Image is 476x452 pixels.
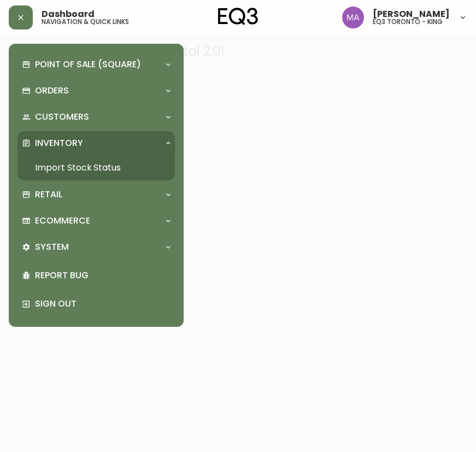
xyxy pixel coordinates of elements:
p: Orders [35,85,69,97]
p: Retail [35,189,62,201]
img: logo [218,8,258,25]
p: Point of Sale (Square) [35,58,141,71]
p: System [35,241,69,253]
div: Report Bug [17,261,175,290]
p: Ecommerce [35,215,90,227]
div: Customers [17,105,175,129]
p: Sign Out [35,298,171,310]
div: Point of Sale (Square) [17,52,175,77]
img: 4f0989f25cbf85e7eb2537583095d61e [342,7,364,28]
p: Report Bug [35,269,171,281]
a: Import Stock Status [17,155,175,180]
p: Inventory [35,137,83,149]
span: [PERSON_NAME] [373,10,450,19]
div: Ecommerce [17,209,175,233]
h5: navigation & quick links [42,19,129,25]
div: Sign Out [17,290,175,318]
span: Dashboard [42,10,95,19]
div: System [17,235,175,259]
div: Retail [17,183,175,207]
p: Customers [35,111,89,123]
div: Orders [17,79,175,103]
div: Inventory [17,131,175,155]
h5: eq3 toronto - king [373,19,443,25]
